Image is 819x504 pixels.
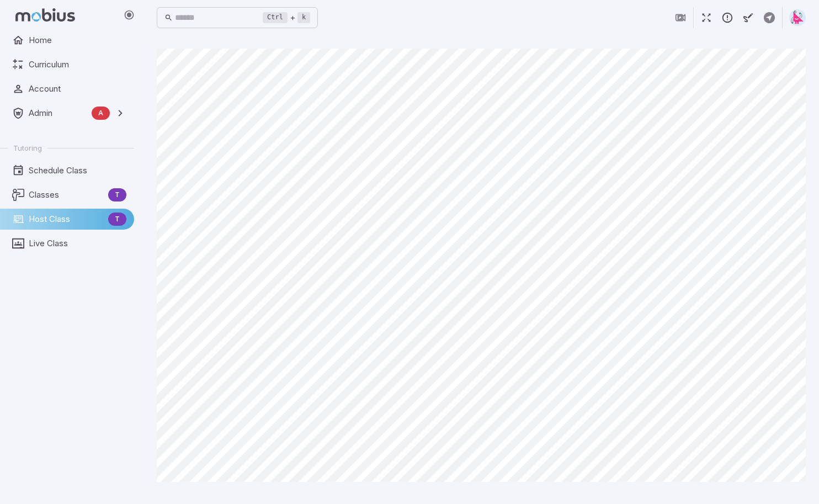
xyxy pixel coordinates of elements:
span: Account [29,83,126,95]
span: Schedule Class [29,165,126,177]
span: Home [29,34,126,46]
button: Start Drawing on Questions [738,7,759,28]
span: T [108,214,126,225]
span: Host Class [29,213,104,225]
span: Tutoring [13,143,42,153]
button: Fullscreen Game [696,7,717,28]
kbd: k [297,12,310,23]
button: Join in Zoom Client [670,7,691,28]
span: Classes [29,189,104,201]
span: T [108,189,126,200]
button: Create Activity [759,7,780,28]
kbd: Ctrl [263,12,288,23]
img: right-triangle.svg [789,9,806,26]
div: + [263,11,310,24]
span: A [92,108,110,119]
span: Admin [29,107,87,119]
span: Live Class [29,237,126,250]
span: Curriculum [29,59,126,71]
button: Report an Issue [717,7,738,28]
